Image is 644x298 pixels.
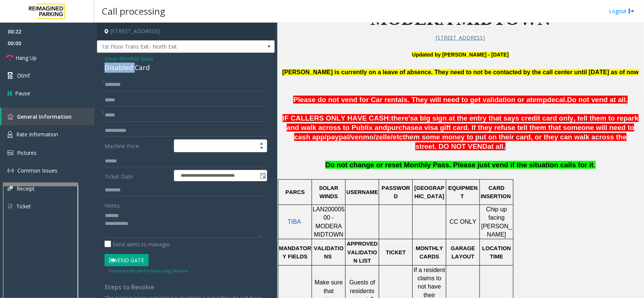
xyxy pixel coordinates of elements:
[17,72,30,79] span: Dtmf
[117,55,154,62] span: -
[8,131,12,138] img: 'icon'
[386,249,406,255] span: TICKET
[547,96,567,104] span: decal.
[17,113,72,120] span: General Information
[8,114,13,119] img: 'icon'
[314,245,344,260] span: VALIDATIONS
[391,114,414,122] span: there's
[391,133,393,141] span: /
[403,133,627,150] span: them some money to put on their card, or they can walk across the street. DO NOT VEND
[97,23,275,40] h4: [STREET_ADDRESS]
[416,245,445,260] span: MONTHLY CARDS
[256,140,267,146] span: Increase value
[387,124,418,131] span: purchase
[279,245,311,260] span: MANDATORY FIELDS
[97,41,239,53] span: 1st Floor Trans Exit- North Exit
[376,133,391,141] span: zelle
[293,96,530,104] span: Please do not vend for Car rentals. They will need to get validation or a
[15,54,37,62] span: Hang Up
[103,170,172,181] label: Ticket Date:
[17,167,57,174] span: Common Issues
[287,219,301,225] a: TIBA
[258,170,267,181] span: Toggle popup
[319,185,340,199] span: SOLAR WINDS
[436,35,485,41] a: [STREET_ADDRESS]
[530,96,547,104] span: temp
[105,199,121,209] label: Notes:
[2,108,94,125] a: General Information
[482,245,513,260] span: LOCATION TIME
[346,189,378,195] span: USERNAME
[8,150,13,155] img: 'icon'
[436,34,485,41] span: [STREET_ADDRESS]
[313,206,345,238] span: LAN20000500 - MODERA MIDTOWN
[294,124,634,141] span: a visa gift card. If they refuse tell them that someone will need to cash app/
[105,55,117,63] span: Issue
[481,206,512,238] span: Chip up facing [PERSON_NAME]
[327,133,349,141] span: paypal
[347,241,379,264] span: APPROVED VALIDATION LIST
[105,254,149,267] button: Vend Gate
[105,284,267,291] h4: Steps to Resolve
[15,89,30,97] span: Pause
[283,114,391,122] span: IF CALLERS ONLY HAVE CASH:
[287,114,639,131] span: a big sign at the entry that says credit card only, tell them to repark and walk across to Publix...
[414,185,444,199] span: [GEOGRAPHIC_DATA]
[98,2,169,20] h3: Call processing
[286,189,305,195] span: PARCS
[108,268,188,274] small: Vend will be performed using 9# tone
[103,139,172,152] label: Machine Price:
[16,131,58,138] span: Rate Information
[325,161,593,169] span: Do not change or reset Monthly Pass. Please just vend if the situation calls for it
[450,219,476,225] span: CC ONLY
[105,240,170,248] label: Send alerts to manager
[349,133,351,141] span: /
[629,7,635,15] img: logout
[119,55,154,63] span: Monthly Issue
[17,149,37,156] span: Pictures
[448,185,478,199] span: EQUIPMENT
[256,146,267,152] span: Decrease value
[105,63,267,73] div: Disabled Card
[8,168,14,174] img: 'icon'
[481,185,511,199] span: CARD INSERTION
[282,69,639,75] font: [PERSON_NAME] is currently on a leave of absence. They need to not be contacted by the call cente...
[351,133,373,141] span: venmo
[567,96,628,104] span: Do not vend at all.
[374,133,376,141] span: /
[393,133,403,141] span: etc
[412,52,509,58] font: Updated by [PERSON_NAME] - [DATE]
[451,245,476,260] span: GARAGE LAYOUT
[609,7,635,15] a: Logout
[487,142,506,150] span: at all.
[381,185,410,199] span: PASSWORD
[594,161,596,169] span: .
